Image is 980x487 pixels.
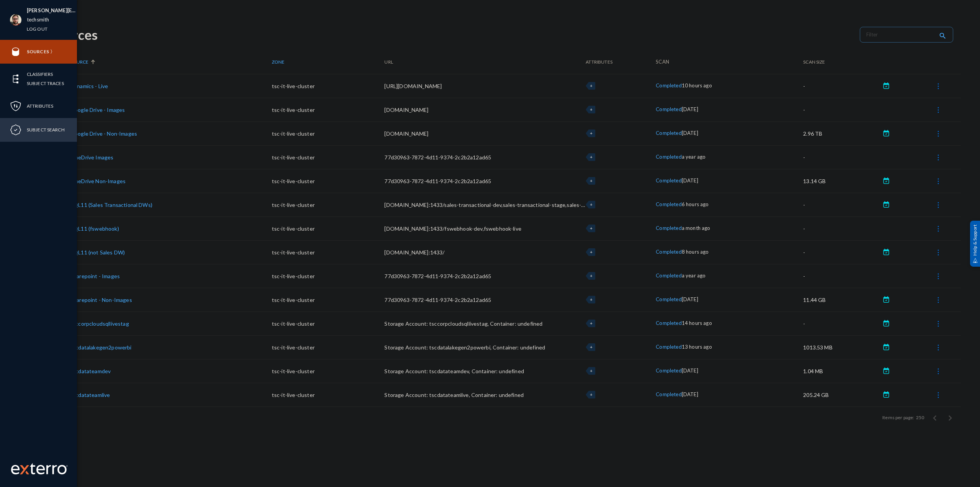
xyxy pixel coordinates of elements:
[272,98,385,121] td: tsc-it-live-cluster
[11,463,68,474] img: exterro-work-mark.svg
[803,264,880,288] td: -
[10,100,21,112] img: icon-policies.svg
[70,392,110,398] a: tscdatateamlive
[70,83,108,89] a: Dynamics - Live
[590,344,593,349] span: +
[682,391,698,397] span: [DATE]
[70,225,119,232] a: SQL11 (fswebhook)
[682,320,712,326] span: 14 hours ago
[656,59,669,65] span: Scan
[590,107,593,112] span: +
[70,320,129,327] a: tsccorpcloudsqllivestag
[590,273,593,278] span: +
[272,193,385,216] td: tsc-it-live-cluster
[272,359,385,383] td: tsc-it-live-cluster
[272,169,385,193] td: tsc-it-live-cluster
[272,240,385,264] td: tsc-it-live-cluster
[803,193,880,216] td: -
[656,82,681,89] span: Completed
[682,367,698,374] span: [DATE]
[70,273,120,279] a: Sharepoint - Images
[973,258,978,263] img: help_support.svg
[27,102,53,110] a: Attributes
[384,297,491,303] span: 77d30963-7872-4d11-9374-2c2b2a12ad65
[682,296,698,302] span: [DATE]
[70,297,132,303] a: Sharepoint - Non-Images
[882,414,914,421] div: Items per page:
[384,225,521,232] span: [DOMAIN_NAME]:1433/fswebhook-dev,fswebhook-live
[272,59,284,65] span: Zone
[70,107,125,113] a: Google Drive - Images
[27,25,47,33] a: Log out
[682,82,712,89] span: 10 hours ago
[934,106,942,114] img: icon-more.svg
[590,202,593,207] span: +
[384,83,442,89] span: [URL][DOMAIN_NAME]
[934,225,942,233] img: icon-more.svg
[934,201,942,209] img: icon-more.svg
[70,59,88,65] span: Source
[682,249,709,255] span: 8 hours ago
[682,177,698,184] span: [DATE]
[27,79,64,88] a: Subject Traces
[682,272,706,279] span: a year ago
[803,240,880,264] td: -
[682,106,698,112] span: [DATE]
[934,344,942,351] img: icon-more.svg
[934,130,942,138] img: icon-more.svg
[590,392,593,397] span: +
[70,130,137,137] a: Google Drive - Non-Images
[803,74,880,98] td: -
[934,272,942,280] img: icon-more.svg
[51,27,852,43] div: Sources
[682,154,706,160] span: a year ago
[70,59,272,65] div: Source
[803,59,825,65] span: Scan Size
[10,46,21,57] img: icon-sources.svg
[590,249,593,254] span: +
[934,154,942,161] img: icon-more.svg
[682,225,710,231] span: a month ago
[934,296,942,304] img: icon-more.svg
[384,130,428,137] span: [DOMAIN_NAME]
[656,272,681,279] span: Completed
[934,320,942,328] img: icon-more.svg
[586,59,612,65] span: Attributes
[934,82,942,90] img: icon-more.svg
[656,391,681,397] span: Completed
[27,70,53,79] a: Classifiers
[27,125,65,134] a: Subject Search
[272,216,385,240] td: tsc-it-live-cluster
[272,264,385,288] td: tsc-it-live-cluster
[384,273,491,279] span: 77d30963-7872-4d11-9374-2c2b2a12ad65
[927,410,942,425] button: Previous page
[682,201,709,207] span: 6 hours ago
[682,344,712,350] span: 13 hours ago
[656,249,681,255] span: Completed
[384,202,624,208] span: [DOMAIN_NAME]:1433/sales-transactional-dev,sales-transactional-stage,sales-transactional-live
[384,249,444,256] span: [DOMAIN_NAME]:1433/
[384,154,491,161] span: 77d30963-7872-4d11-9374-2c2b2a12ad65
[803,145,880,169] td: -
[70,249,125,256] a: SQL11 (not Sales DW)
[803,335,880,359] td: 1013.53 MB
[70,202,152,208] a: SQL11 (Sales Transactional DWs)
[70,178,126,184] a: OneDrive Non-Images
[590,131,593,136] span: +
[70,154,113,161] a: OneDrive Images
[970,220,980,266] div: Help & Support
[272,59,385,65] div: Zone
[384,59,393,65] span: URL
[656,296,681,302] span: Completed
[10,73,21,85] img: icon-elements.svg
[272,383,385,407] td: tsc-it-live-cluster
[803,383,880,407] td: 205.24 GB
[656,225,681,231] span: Completed
[916,414,924,421] div: 250
[27,15,49,24] a: techsmith
[656,344,681,350] span: Completed
[866,29,934,40] input: Filter
[590,368,593,373] span: +
[656,177,681,184] span: Completed
[272,312,385,335] td: tsc-it-live-cluster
